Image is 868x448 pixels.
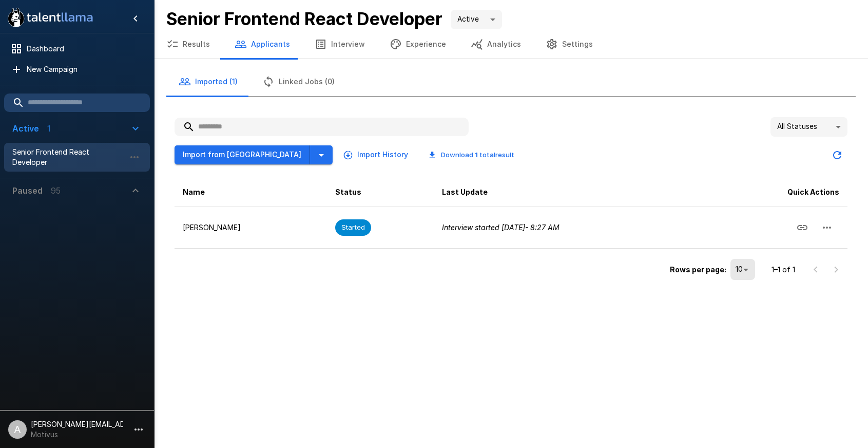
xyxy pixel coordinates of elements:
button: Import History [341,145,412,164]
p: 1–1 of 1 [771,265,795,275]
button: Applicants [222,30,302,59]
button: Analytics [458,30,533,59]
button: Interview [302,30,377,59]
button: Experience [377,30,458,59]
b: Senior Frontend React Developer [166,8,442,29]
span: Copy Interview Link [790,222,815,231]
div: All Statuses [770,117,847,137]
button: Imported (1) [166,67,250,96]
p: Rows per page: [670,265,726,275]
i: Interview started [DATE] - 8:27 AM [442,223,560,232]
button: Linked Jobs (0) [250,67,347,96]
button: Import from [GEOGRAPHIC_DATA] [175,145,310,164]
button: Results [154,30,222,59]
button: Download 1 totalresult [420,147,523,163]
b: 1 [475,151,478,159]
button: Updated Today - 9:47 AM [827,145,847,165]
div: 10 [730,259,755,279]
th: Status [327,178,434,207]
span: Started [335,222,371,232]
p: [PERSON_NAME] [183,222,319,233]
th: Quick Actions [708,178,847,207]
button: Settings [533,30,605,59]
div: Active [451,10,502,29]
th: Last Update [434,178,708,207]
th: Name [175,178,327,207]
